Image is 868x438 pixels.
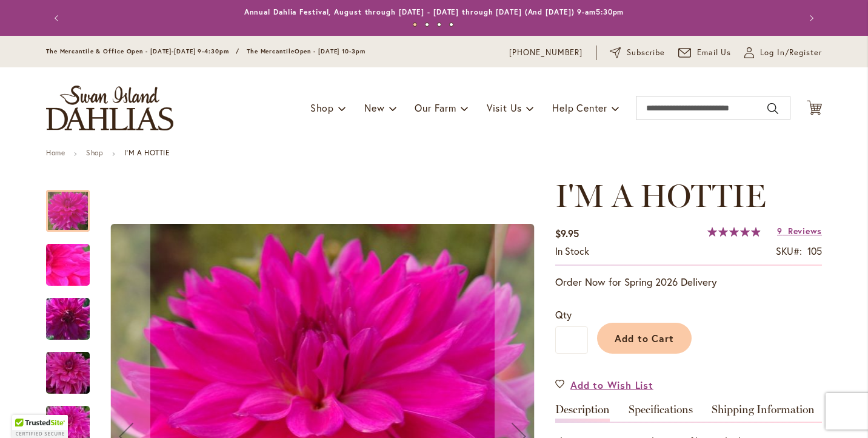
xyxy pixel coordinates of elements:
[437,22,441,27] button: 3 of 4
[555,244,589,258] div: Availability
[487,101,522,114] span: Visit Us
[46,232,102,286] div: I'm A Hottie
[364,101,384,114] span: New
[555,378,653,392] a: Add to Wish List
[24,344,112,402] img: I'm A Hottie
[509,47,583,59] a: [PHONE_NUMBER]
[46,6,70,30] button: Previous
[555,227,579,240] span: $9.95
[295,47,366,55] span: Open - [DATE] 10-3pm
[798,6,822,30] button: Next
[777,225,822,237] a: 9 Reviews
[415,101,456,114] span: Our Farm
[86,148,103,157] a: Shop
[707,227,761,237] div: 99%
[425,22,429,27] button: 2 of 4
[413,22,417,27] button: 1 of 4
[310,101,334,114] span: Shop
[555,244,589,257] span: In stock
[555,177,766,215] span: I'M A HOTTIE
[776,244,802,257] strong: SKU
[552,101,607,114] span: Help Center
[24,290,112,348] img: I'm A Hottie
[555,308,572,321] span: Qty
[807,244,822,258] div: 105
[24,232,112,298] img: I'm A Hottie
[124,148,170,157] strong: I'M A HOTTIE
[46,148,65,157] a: Home
[244,7,624,16] a: Annual Dahlia Festival, August through [DATE] - [DATE] through [DATE] (And [DATE]) 9-am5:30pm
[597,323,692,354] button: Add to Cart
[46,340,102,394] div: I'm A Hottie
[46,47,295,55] span: The Mercantile & Office Open - [DATE]-[DATE] 9-4:30pm / The Mercantile
[697,47,732,59] span: Email Us
[46,178,102,232] div: I'm A Hottie
[9,395,43,429] iframe: Launch Accessibility Center
[629,404,693,422] a: Specifications
[712,404,815,422] a: Shipping Information
[615,332,675,345] span: Add to Cart
[46,286,102,340] div: I'm A Hottie
[570,378,653,392] span: Add to Wish List
[760,47,822,59] span: Log In/Register
[449,22,453,27] button: 4 of 4
[627,47,665,59] span: Subscribe
[777,225,783,237] span: 9
[555,404,610,422] a: Description
[678,47,732,59] a: Email Us
[555,275,822,289] p: Order Now for Spring 2026 Delivery
[788,225,822,237] span: Reviews
[46,86,173,130] a: store logo
[610,47,665,59] a: Subscribe
[744,47,822,59] a: Log In/Register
